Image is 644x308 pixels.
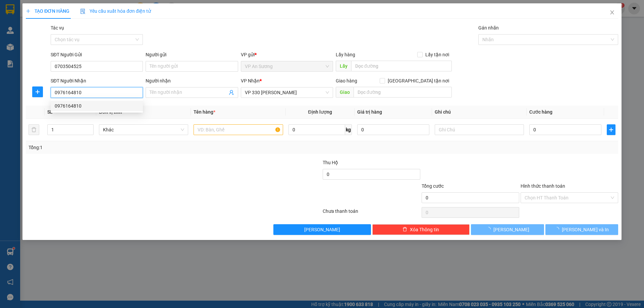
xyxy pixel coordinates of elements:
button: [PERSON_NAME] và In [545,224,618,235]
span: Lấy hàng [336,52,355,57]
th: Ghi chú [432,106,527,119]
div: 0976164810 [51,101,143,111]
input: 0 [357,124,429,135]
input: Dọc đường [354,87,452,98]
span: plus [607,127,615,132]
span: Tên hàng [194,109,215,115]
span: Giao [336,87,354,98]
span: VP 330 [PERSON_NAME] [50,4,98,18]
span: VP An Sương [245,61,329,71]
span: user-add [229,90,234,95]
span: [PERSON_NAME] và In [562,226,609,233]
div: VP gửi [241,51,333,58]
button: delete [29,124,39,135]
span: Tổng cước [422,183,444,189]
span: [PERSON_NAME] [304,226,340,233]
span: plus [26,9,31,13]
label: Tác vụ [51,25,64,30]
span: Lấy [336,61,351,71]
span: [GEOGRAPHIC_DATA] tận nơi [385,77,452,84]
span: Thu Hộ [323,160,338,165]
span: Yêu cầu xuất hóa đơn điện tử [80,8,151,14]
div: SĐT Người Gửi [51,51,143,58]
button: [PERSON_NAME] [273,224,371,235]
span: Thu hộ: [2,46,23,54]
button: deleteXóa Thông tin [372,224,470,235]
span: kg [345,124,352,135]
span: QUẢNG TRỊ [63,28,95,35]
span: Lấy: [3,28,13,35]
span: Xóa Thông tin [410,226,439,233]
span: VP 330 Lê Duẫn [245,87,329,98]
span: 0918176638 [3,20,40,27]
span: 0948741007 [50,19,87,27]
span: loading [554,227,562,232]
span: VP Nhận [241,78,260,83]
p: Nhận: [50,4,98,18]
label: Gán nhãn [478,25,499,30]
input: VD: Bàn, Ghế [194,124,283,135]
button: plus [607,124,615,135]
span: 0 [25,46,29,54]
span: [PERSON_NAME] [493,226,529,233]
span: Giao hàng [336,78,357,83]
img: icon [80,9,86,14]
span: Cước hàng [529,109,552,115]
div: Tổng: 1 [29,144,249,151]
span: Định lượng [308,109,332,115]
span: plus [33,89,43,95]
span: TẠO ĐƠN HÀNG [26,8,69,14]
span: loading [486,227,493,232]
button: Close [603,3,622,22]
div: 0976164810 [55,102,139,110]
div: Chưa thanh toán [322,207,421,219]
span: 200.000 [29,38,52,45]
button: [PERSON_NAME] [471,224,544,235]
button: plus [32,86,43,97]
span: Lấy tận nơi [423,51,452,58]
span: CR: [2,38,12,45]
span: CC: [17,38,27,45]
span: 0 [13,38,17,45]
label: Hình thức thanh toán [521,183,565,189]
span: close [609,10,615,15]
div: SĐT Người Nhận [51,77,143,84]
p: Gửi: [3,4,49,19]
span: delete [402,227,407,232]
span: SL [47,109,53,115]
input: Ghi Chú [435,124,524,135]
span: VP An Sương [3,4,31,19]
span: Khác [103,125,184,135]
span: Giao: [50,28,95,35]
input: Dọc đường [351,61,452,71]
div: Người nhận [146,77,238,84]
div: Người gửi [146,51,238,58]
span: Giá trị hàng [357,109,382,115]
